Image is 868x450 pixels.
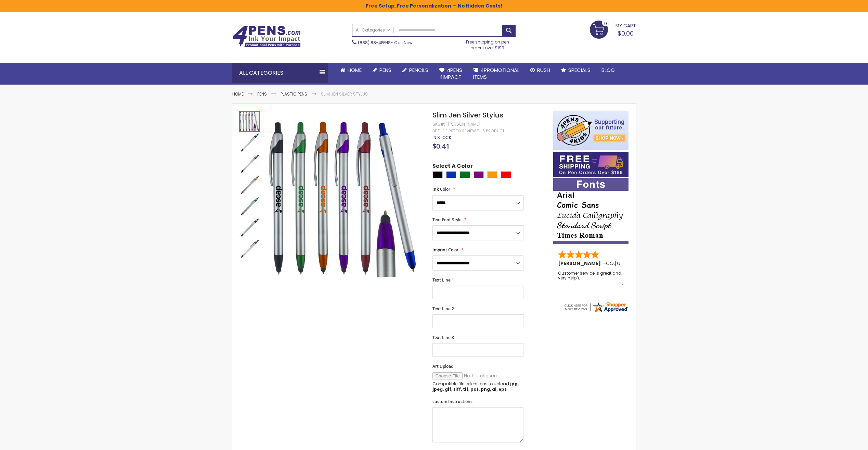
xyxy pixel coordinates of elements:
span: Home [348,66,362,74]
span: - Call Now! [358,40,414,46]
a: Pencils [397,63,434,78]
img: Slim Jen Silver Stylus [239,239,260,259]
img: Slim Jen Silver Stylus [239,154,260,174]
p: Compatible file extensions to upload: [432,381,523,392]
img: 4pens.com widget logo [563,301,629,313]
span: $0.41 [432,141,450,151]
a: 4Pens4impact [434,63,468,85]
a: Rush [525,63,556,78]
img: Slim Jen Silver Stylus [239,217,260,238]
span: Text Line 2 [432,306,454,312]
div: Orange [487,171,497,178]
span: Text Line 3 [432,335,454,340]
img: Slim Jen Silver Stylus [239,133,260,153]
a: 4pens.com certificate URL [563,309,629,315]
span: - , [603,260,665,267]
img: Slim Jen Silver Stylus [239,175,260,196]
span: 4Pens 4impact [439,66,462,80]
span: Ink Color [432,186,450,192]
a: Pens [367,63,397,78]
div: Slim Jen Silver Stylus [239,217,260,238]
a: 4PROMOTIONALITEMS [468,63,525,85]
iframe: Google Customer Reviews [812,432,868,450]
span: In stock [432,135,451,140]
div: Slim Jen Silver Stylus [239,132,260,153]
span: CO [606,260,614,267]
span: Rush [537,66,550,74]
a: $0.00 0 [590,21,636,38]
span: [PERSON_NAME] [558,260,603,267]
strong: jpg, jpeg, gif, tiff, tif, pdf, png, ai, eps [432,381,519,392]
a: Be the first to review this product [432,128,504,134]
span: Art Upload [432,363,453,369]
div: Free shipping on pen orders over $199 [459,37,516,50]
span: $0.00 [618,29,634,38]
div: Slim Jen Silver Stylus [239,153,260,174]
div: All Categories [232,63,328,83]
a: (888) 88-4PENS [358,40,391,46]
img: 4Pens Custom Pens and Promotional Products [232,26,301,48]
div: Slim Jen Silver Stylus [239,238,260,259]
div: Green [460,171,470,178]
span: Imprint Color [432,247,458,253]
span: Specials [568,66,591,74]
img: 4pens 4 kids [553,111,629,150]
div: Blue [446,171,456,178]
strong: SKU [432,121,445,127]
div: Slim Jen Silver Stylus [239,174,260,196]
a: Pens [257,91,267,97]
span: Pens [379,66,391,74]
img: Free shipping on orders over $199 [553,152,629,177]
span: [GEOGRAPHIC_DATA] [615,260,665,267]
div: Slim Jen Silver Stylus [239,111,260,132]
img: Slim Jen Silver Stylus [239,196,260,217]
div: Red [501,171,511,178]
a: Specials [556,63,596,78]
span: Text Font Style [432,217,462,223]
div: Customer service is great and very helpful [558,271,624,286]
span: Slim Jen Silver Stylus [432,110,503,120]
span: Blog [601,66,615,74]
span: Pencils [409,66,428,74]
div: Availability [432,135,451,140]
span: 0 [604,20,607,27]
div: Slim Jen Silver Stylus [239,196,260,217]
div: Black [432,171,443,178]
a: Blog [596,63,620,78]
a: Home [335,63,367,78]
span: 4PROMOTIONAL ITEMS [473,66,519,80]
a: Plastic Pens [281,91,307,97]
li: Slim Jen Silver Stylus [321,91,368,97]
a: All Categories [352,24,393,36]
img: font-personalization-examples [553,178,629,244]
a: Home [232,91,244,97]
span: Select A Color [432,162,473,172]
div: [PERSON_NAME] [448,122,481,127]
span: Text Line 1 [432,277,454,283]
span: All Categories [356,27,390,33]
span: custom Instructions [432,399,472,404]
div: Purple [474,171,484,178]
img: Slim Jen Silver Stylus [267,121,424,277]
